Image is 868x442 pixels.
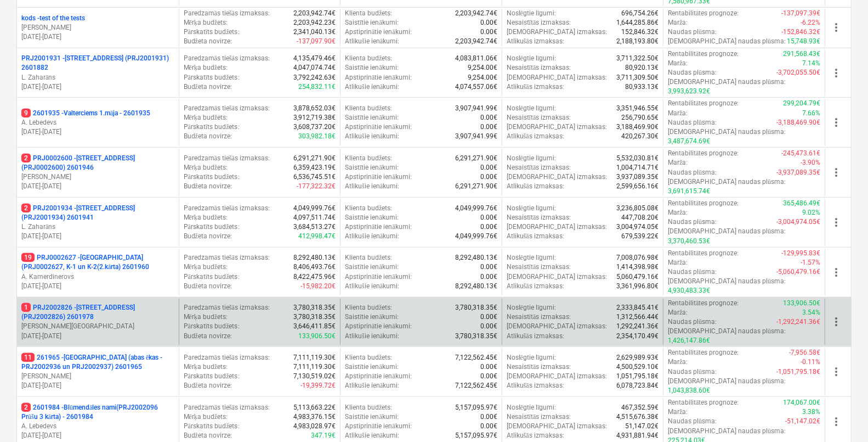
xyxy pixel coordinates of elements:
[668,267,717,277] p: Naudas plūsma :
[21,353,35,362] span: 11
[802,59,820,68] p: 7.14%
[616,182,659,191] p: 2,599,656.16€
[21,109,31,118] span: 9
[293,113,336,122] p: 3,912,719.38€
[184,63,228,72] p: Mērķa budžets :
[455,232,497,241] p: 4,049,999.76€
[345,262,399,272] p: Saistītie ienākumi :
[345,63,399,72] p: Saistītie ienākumi :
[345,73,412,82] p: Apstiprinātie ienākumi :
[507,132,564,141] p: Atlikušās izmaksas :
[184,163,228,172] p: Mērķa budžets :
[21,422,174,431] p: A. Lebedevs
[625,82,659,92] p: 80,933.13€
[616,312,659,322] p: 1,312,566.44€
[184,172,240,182] p: Pārskatīts budžets :
[668,149,739,158] p: Rentabilitātes prognoze :
[21,154,31,163] span: 2
[616,104,659,113] p: 3,351,946.55€
[293,172,336,182] p: 6,536,745.51€
[293,154,336,163] p: 6,291,271.90€
[345,82,399,92] p: Atlikušie ienākumi :
[345,253,392,262] p: Klienta budžets :
[345,54,392,63] p: Klienta budžets :
[345,322,412,331] p: Apstiprinātie ienākumi :
[455,54,497,63] p: 4,083,811.06€
[616,272,659,282] p: 5,060,479.16€
[616,322,659,331] p: 1,292,241.36€
[21,303,31,312] span: 1
[21,204,31,212] span: 2
[184,182,232,191] p: Budžeta novirze :
[345,182,399,191] p: Atlikušie ienākumi :
[184,232,232,241] p: Budžeta novirze :
[345,312,399,322] p: Saistītie ienākumi :
[21,23,174,32] p: [PERSON_NAME]
[293,63,336,72] p: 4,047,074.74€
[293,222,336,232] p: 3,684,513.27€
[668,177,786,187] p: [DEMOGRAPHIC_DATA] naudas plūsma :
[345,353,392,362] p: Klienta budžets :
[21,109,174,137] div: 92601935 -Valterciems 1.māja - 2601935A. Lebedevs[DATE]-[DATE]
[345,303,392,312] p: Klienta budžets :
[507,222,607,232] p: [DEMOGRAPHIC_DATA] izmaksas :
[621,9,659,18] p: 696,754.26€
[830,21,843,34] span: more_vert
[184,353,270,362] p: Paredzamās tiešās izmaksas :
[298,232,336,241] p: 412,998.47€
[184,104,270,113] p: Paredzamās tiešās izmaksas :
[480,362,497,372] p: 0.00€
[21,182,174,191] p: [DATE] - [DATE]
[21,73,174,82] p: L. Zaharāns
[345,332,399,341] p: Atlikušie ienākumi :
[21,14,174,42] div: kods -test of the tests[PERSON_NAME][DATE]-[DATE]
[668,59,688,68] p: Marža :
[668,249,739,258] p: Rentabilitātes prognoze :
[293,353,336,362] p: 7,111,119.30€
[480,122,497,132] p: 0.00€
[468,73,497,82] p: 9,254.00€
[668,27,717,37] p: Naudas plūsma :
[293,54,336,63] p: 4,135,479.46€
[184,132,232,141] p: Budžeta novirze :
[293,362,336,372] p: 7,111,119.30€
[621,213,659,222] p: 447,708.20€
[668,336,710,345] p: 1,426,147.86€
[507,9,557,18] p: Noslēgtie līgumi :
[21,403,174,422] p: 2601984 - Blūmendāles nami(PRJ2002096 Prūšu 3 kārta) - 2601984
[293,262,336,272] p: 8,406,493.76€
[507,163,571,172] p: Nesaistītās izmaksas :
[616,303,659,312] p: 2,333,845.41€
[21,222,174,232] p: L. Zaharāns
[455,9,497,18] p: 2,203,942.74€
[21,353,174,391] div: 11261965 -[GEOGRAPHIC_DATA] (abas ēkas - PRJ2002936 un PRJ2002937) 2601965[PERSON_NAME][DATE]-[DATE]
[830,116,843,129] span: more_vert
[345,132,399,141] p: Atlikušie ienākumi :
[507,272,607,282] p: [DEMOGRAPHIC_DATA] izmaksas :
[480,27,497,37] p: 0.00€
[480,18,497,27] p: 0.00€
[455,282,497,291] p: 8,292,480.13€
[668,258,688,267] p: Marža :
[668,227,786,236] p: [DEMOGRAPHIC_DATA] naudas plūsma :
[21,118,174,127] p: A. Lebedevs
[507,27,607,37] p: [DEMOGRAPHIC_DATA] izmaksas :
[781,27,820,37] p: -152,846.32€
[184,312,228,322] p: Mērķa budžets :
[830,266,843,279] span: more_vert
[480,372,497,381] p: 0.00€
[616,172,659,182] p: 3,937,089.35€
[507,262,571,272] p: Nesaistītās izmaksas :
[184,73,240,82] p: Pārskatīts budžets :
[507,37,564,46] p: Atlikušās izmaksas :
[345,222,412,232] p: Apstiprinātie ienākumi :
[184,82,232,92] p: Budžeta novirze :
[668,118,717,127] p: Naudas plūsma :
[507,282,564,291] p: Atlikušās izmaksas :
[668,348,739,357] p: Rentabilitātes prognoze :
[616,163,659,172] p: 1,004,714.71€
[293,372,336,381] p: 7,130,519.02€
[345,362,399,372] p: Saistītie ienākumi :
[783,299,820,308] p: 133,906.50€
[668,327,786,336] p: [DEMOGRAPHIC_DATA] naudas plūsma :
